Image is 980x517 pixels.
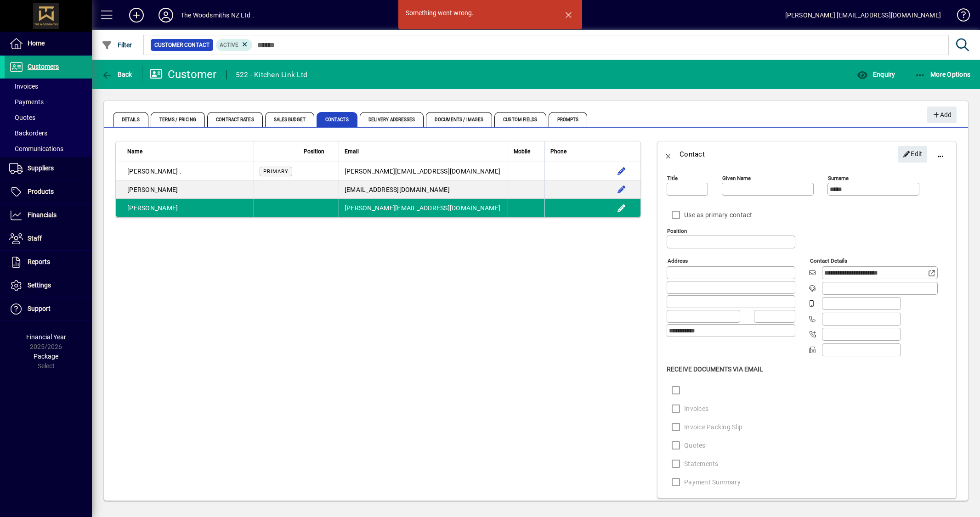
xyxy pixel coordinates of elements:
[514,146,530,157] span: Mobile
[207,112,262,127] span: Contract Rates
[5,274,92,297] a: Settings
[514,146,539,157] div: Mobile
[903,146,923,162] span: Edit
[785,8,941,22] div: [PERSON_NAME] [EMAIL_ADDRESS][DOMAIN_NAME]
[5,204,92,227] a: Financials
[345,146,502,157] div: Email
[667,228,687,234] mat-label: Position
[149,67,217,82] div: Customer
[5,251,92,274] a: Reports
[667,175,678,181] mat-label: Title
[127,186,178,193] span: [PERSON_NAME]
[898,146,927,163] button: Edit
[28,211,57,219] span: Financials
[550,146,566,157] span: Phone
[5,227,92,250] a: Staff
[614,182,629,197] button: Edit
[154,40,210,50] span: Customer Contact
[5,298,92,320] a: Support
[614,164,629,179] button: Edit
[265,112,314,127] span: Sales Budget
[828,175,849,181] mat-label: Surname
[28,305,51,312] span: Support
[657,143,680,165] button: Back
[317,112,357,127] span: Contacts
[113,112,148,127] span: Details
[99,37,135,53] button: Filter
[667,365,763,373] span: Receive Documents Via Email
[28,39,45,47] span: Home
[181,8,254,22] div: The Woodsmiths NZ Ltd .
[28,164,54,172] span: Suppliers
[9,98,44,106] span: Payments
[102,71,132,78] span: Back
[92,66,142,83] app-page-header-button: Back
[5,110,92,125] a: Quotes
[151,7,181,23] button: Profile
[28,258,50,265] span: Reports
[127,168,178,175] span: [PERSON_NAME]
[263,169,289,174] span: Primary
[494,112,546,127] span: Custom Fields
[5,180,92,203] a: Products
[345,146,359,157] span: Email
[912,66,973,83] button: More Options
[345,186,450,193] span: [EMAIL_ADDRESS][DOMAIN_NAME]
[236,67,308,82] div: 522 - Kitchen Link Ltd
[5,32,92,55] a: Home
[28,281,51,289] span: Settings
[5,79,92,94] a: Invoices
[950,2,969,32] a: Knowledge Base
[28,63,59,70] span: Customers
[426,112,492,127] span: Documents / Images
[127,204,178,212] span: [PERSON_NAME]
[550,146,575,157] div: Phone
[5,157,92,180] a: Suppliers
[304,146,324,157] span: Position
[216,39,253,51] mat-chip: Activation Status: Active
[5,125,92,141] a: Backorders
[932,107,952,123] span: Add
[26,333,66,341] span: Financial Year
[549,112,588,127] span: Prompts
[122,7,151,23] button: Add
[855,66,897,83] button: Enquiry
[345,204,500,212] span: [PERSON_NAME][EMAIL_ADDRESS][DOMAIN_NAME]
[929,143,952,165] button: More options
[102,41,132,49] span: Filter
[680,147,705,162] div: Contact
[5,94,92,110] a: Payments
[180,168,181,175] span: .
[722,175,751,181] mat-label: Given name
[9,114,35,121] span: Quotes
[614,201,629,215] button: Edit
[915,71,971,78] span: More Options
[127,146,248,157] div: Name
[99,66,135,83] button: Back
[220,42,238,48] span: Active
[34,353,58,360] span: Package
[127,146,142,157] span: Name
[304,146,333,157] div: Position
[345,168,500,175] span: [PERSON_NAME][EMAIL_ADDRESS][DOMAIN_NAME]
[9,83,38,90] span: Invoices
[5,141,92,157] a: Communications
[360,112,424,127] span: Delivery Addresses
[28,235,42,242] span: Staff
[28,188,54,195] span: Products
[9,145,63,152] span: Communications
[151,112,205,127] span: Terms / Pricing
[9,129,47,137] span: Backorders
[927,107,957,123] button: Add
[857,71,895,78] span: Enquiry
